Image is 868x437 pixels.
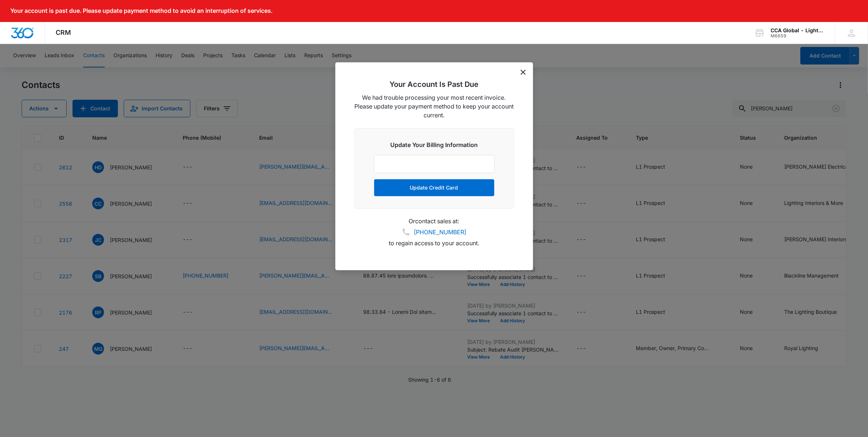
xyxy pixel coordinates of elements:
div: CRM [45,22,82,44]
h2: Your Account Is Past Due [354,80,514,89]
h3: Update Your Billing Information [374,140,495,149]
span: CRM [56,29,71,36]
button: Update Credit Card [374,179,495,197]
p: Or contact sales at: to regain access to your account. [354,217,514,247]
p: Your account is past due. Please update payment method to avoid an interruption of services. [10,7,272,14]
a: [PHONE_NUMBER] [414,228,467,236]
iframe: Secure card payment input frame [381,161,487,167]
p: We had trouble processing your most recent invoice. Please update your payment method to keep you... [354,93,514,120]
button: dismiss this dialog [521,70,526,75]
div: account name [771,27,824,33]
div: account id [771,33,824,38]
